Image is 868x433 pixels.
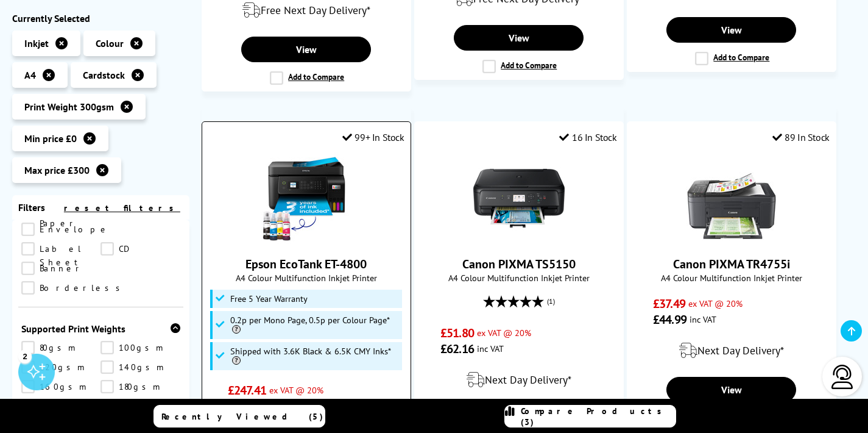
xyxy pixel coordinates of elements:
[421,272,617,284] span: A4 Colour Multifunction Inkjet Printer
[686,234,777,246] a: Canon PIXMA TR4755i
[269,384,323,396] span: ex VAT @ 20%
[24,69,36,81] span: A4
[24,101,114,113] span: Print Weight 300gsm
[230,315,399,335] span: 0.2p per Mono Page, 0.5p per Colour Page*
[101,360,180,374] a: 140gsm
[477,327,531,338] span: ex VAT @ 20%
[21,323,180,335] div: Supported Print Weights
[473,234,565,246] a: Canon PIXMA TS5150
[101,242,180,256] a: CD
[83,69,125,81] span: Cardstock
[454,25,584,51] a: View
[342,131,404,143] div: 99+ In Stock
[482,60,557,73] label: Add to Compare
[228,382,266,398] span: £247.41
[261,152,352,244] img: Epson EcoTank ET-4800
[208,272,404,284] span: A4 Colour Multifunction Inkjet Printer
[633,334,830,368] div: modal_delivery
[440,341,474,357] span: £62.16
[772,131,830,143] div: 89 In Stock
[241,37,371,62] a: View
[633,272,830,284] span: A4 Colour Multifunction Inkjet Printer
[18,349,32,363] div: 2
[24,37,49,49] span: Inkjet
[24,132,77,145] span: Min price £0
[24,164,90,176] span: Max price £300
[96,37,124,49] span: Colour
[161,411,323,422] span: Recently Viewed (5)
[101,380,180,393] a: 180gsm
[21,223,110,236] a: Envelope
[21,380,101,393] a: 160gsm
[830,365,855,389] img: user-headset-light.svg
[688,298,743,309] span: ex VAT @ 20%
[21,360,101,374] a: 120gsm
[473,152,565,244] img: Canon PIXMA TS5150
[21,242,101,256] a: Label Sheet
[559,131,616,143] div: 16 In Stock
[21,341,101,354] a: 80gsm
[18,201,45,213] span: Filters
[695,52,769,65] label: Add to Compare
[101,341,180,354] a: 100gsm
[666,17,796,43] a: View
[270,71,344,85] label: Add to Compare
[421,363,617,397] div: modal_delivery
[230,346,399,366] span: Shipped with 3.6K Black & 6.5K CMY Inks*
[666,377,796,403] a: View
[504,405,676,428] a: Compare Products (3)
[547,290,555,313] span: (1)
[653,296,685,312] span: £37.49
[228,398,267,414] span: £296.89
[153,405,325,428] a: Recently Viewed (5)
[673,256,790,272] a: Canon PIXMA TR4755i
[686,152,777,244] img: Canon PIXMA TR4755i
[653,312,686,327] span: £44.99
[230,294,308,304] span: Free 5 Year Warranty
[12,12,189,24] div: Currently Selected
[462,256,576,272] a: Canon PIXMA TS5150
[21,262,101,275] a: Banner
[690,313,716,325] span: inc VAT
[64,202,180,213] a: reset filters
[440,325,474,341] span: £51.80
[261,234,352,246] a: Epson EcoTank ET-4800
[521,406,676,428] span: Compare Products (3)
[477,343,504,354] span: inc VAT
[21,281,127,295] a: Borderless
[245,256,367,272] a: Epson EcoTank ET-4800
